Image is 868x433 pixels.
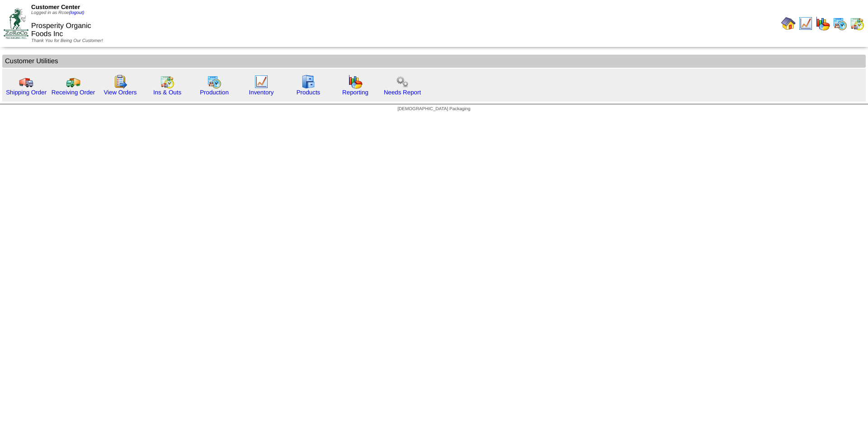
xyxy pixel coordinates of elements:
[19,74,33,89] img: truck.gif
[31,38,103,43] span: Thank You for Being Our Customer!
[254,74,269,89] img: line_graph.gif
[113,74,127,89] img: workorder.gif
[207,74,222,89] img: calendarprod.gif
[66,74,80,89] img: truck2.gif
[200,89,229,96] a: Production
[2,55,866,68] td: Customer Utilities
[297,89,321,96] a: Products
[153,89,181,96] a: Ins & Outs
[69,10,84,15] a: (logout)
[833,16,847,31] img: calendarprod.gif
[104,89,137,96] a: View Orders
[249,89,274,96] a: Inventory
[850,16,864,31] img: calendarinout.gif
[395,74,410,89] img: workflow.png
[31,22,91,38] span: Prosperity Organic Foods Inc
[31,4,80,10] span: Customer Center
[816,16,830,31] img: graph.gif
[384,89,421,96] a: Needs Report
[160,74,175,89] img: calendarinout.gif
[52,89,95,96] a: Receiving Order
[781,16,796,31] img: home.gif
[6,89,47,96] a: Shipping Order
[798,16,813,31] img: line_graph.gif
[4,8,28,38] img: ZoRoCo_Logo(Green%26Foil)%20jpg.webp
[397,107,470,112] span: [DEMOGRAPHIC_DATA] Packaging
[301,74,316,89] img: cabinet.gif
[342,89,368,96] a: Reporting
[31,10,84,15] span: Logged in as Rcoe
[348,74,363,89] img: graph.gif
